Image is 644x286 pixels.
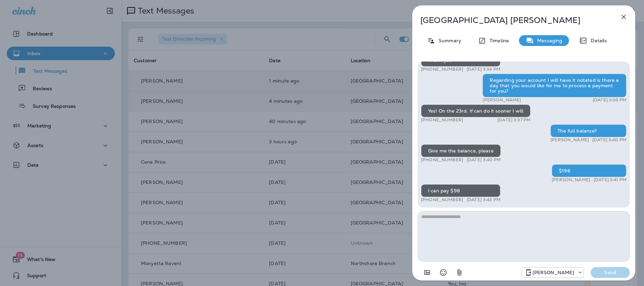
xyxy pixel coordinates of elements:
p: [DATE] 3:40 PM [592,137,626,143]
p: Timeline [486,38,509,43]
p: [DATE] 3:34 PM [467,67,500,72]
div: +1 (504) 576-9603 [522,268,584,277]
div: Regarding your account I will have it notated is there a day that you would like for me to proces... [482,74,626,97]
p: [GEOGRAPHIC_DATA] [PERSON_NAME] [420,16,605,25]
button: Select an emoji [437,266,450,279]
p: [PERSON_NAME] [550,137,589,143]
p: [PHONE_NUMBER] [421,117,463,123]
p: [DATE] 3:41 PM [594,177,626,183]
p: [PERSON_NAME] [552,177,590,183]
p: [DATE] 3:36 PM [593,97,626,103]
button: Add in a premade template [420,266,434,279]
p: [PERSON_NAME] [482,97,521,103]
p: Summary [435,38,461,43]
div: Give me the balance, please [421,144,501,157]
p: Details [587,38,607,43]
div: Yes! On the 23rd. If can do it sooner I will [421,104,530,117]
p: [PHONE_NUMBER] [421,157,463,163]
p: Messaging [534,38,562,43]
p: [DATE] 3:40 PM [467,157,501,163]
div: I can pay $98 [421,184,500,197]
div: $196 [552,164,626,177]
p: [DATE] 3:43 PM [467,197,500,202]
p: [PHONE_NUMBER] [421,67,463,72]
p: [PERSON_NAME] [532,270,574,275]
p: [PHONE_NUMBER] [421,197,463,202]
div: The full balance? [550,124,626,137]
p: [DATE] 3:37 PM [497,117,530,123]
